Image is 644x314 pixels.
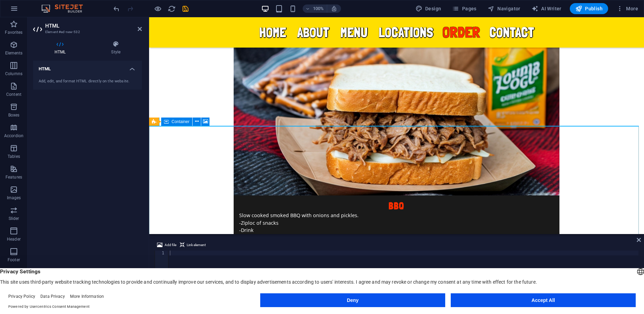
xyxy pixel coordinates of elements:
span: Container [172,120,189,124]
p: Features [6,174,22,180]
p: Boxes [8,112,20,118]
p: Slider [9,216,19,221]
button: More [614,3,641,14]
div: 1 [155,251,169,255]
button: Link element [179,241,207,249]
h4: HTML [33,41,90,55]
span: Navigator [488,5,520,12]
p: Images [7,195,21,201]
span: More [616,5,638,12]
div: Add, edit, and format HTML directly on the website. [39,79,136,84]
i: On resize automatically adjust zoom level to fit chosen device. [331,6,337,12]
h3: Element #ed-new-532 [45,29,128,35]
h6: 100% [313,4,324,13]
p: Tables [8,154,20,159]
button: Add file [156,241,177,249]
button: AI Writer [529,3,564,14]
i: Save (Ctrl+S) [182,5,189,13]
h4: Style [90,41,142,55]
button: Publish [570,3,608,14]
button: Design [413,3,444,14]
button: Pages [449,3,479,14]
span: Publish [575,5,603,12]
button: Click here to leave preview mode and continue editing [154,4,162,13]
i: Undo: Add element (Ctrl+Z) [113,5,120,13]
p: Accordion [4,133,23,139]
span: Link element [187,241,206,249]
button: 100% [303,4,327,13]
h4: HTML [33,61,142,73]
span: Pages [452,5,476,12]
span: Add file [165,241,176,249]
button: Navigator [485,3,523,14]
h2: HTML [45,23,142,29]
p: Elements [5,50,23,56]
div: Design (Ctrl+Alt+Y) [413,3,444,14]
span: Design [416,5,441,12]
p: Columns [5,71,22,77]
p: Footer [8,257,20,263]
span: AI Writer [531,5,562,12]
p: Favorites [5,30,22,35]
button: reload [167,4,176,13]
p: Content [6,92,21,97]
i: Reload page [168,5,176,13]
img: Editor Logo [40,4,91,13]
button: save [181,4,189,13]
p: Header [7,236,21,242]
button: undo [112,4,120,13]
